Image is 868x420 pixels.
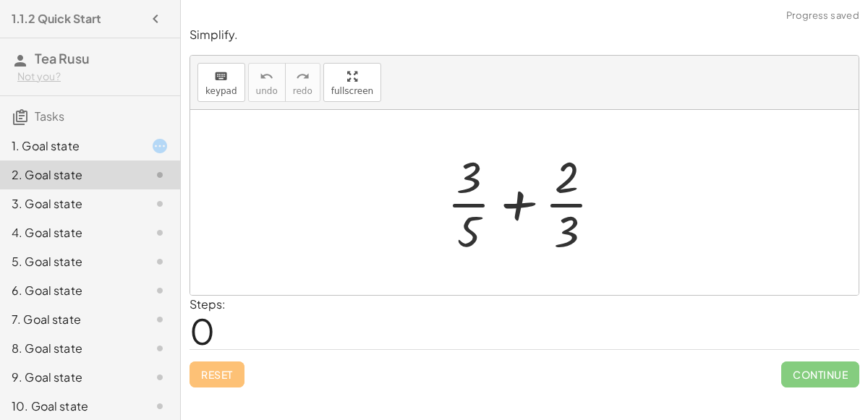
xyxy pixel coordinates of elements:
[12,10,101,27] h4: 1.1.2 Quick Start
[323,63,381,102] button: fullscreen
[285,63,320,102] button: redoredo
[12,224,128,241] div: 4. Goal state
[214,68,228,85] i: keyboard
[12,253,128,270] div: 5. Goal state
[296,68,310,85] i: redo
[12,398,128,415] div: 10. Goal state
[151,282,169,299] i: Task not started.
[151,311,169,328] i: Task not started.
[260,68,273,85] i: undo
[12,369,128,386] div: 9. Goal state
[151,166,169,184] i: Task not started.
[197,63,245,102] button: keyboardkeypad
[151,195,169,213] i: Task not started.
[256,86,278,96] span: undo
[12,340,128,357] div: 8. Goal state
[35,50,90,67] span: Tea Rusu
[12,282,128,299] div: 6. Goal state
[786,9,859,23] span: Progress saved
[151,137,169,155] i: Task started.
[151,253,169,270] i: Task not started.
[12,137,128,155] div: 1. Goal state
[35,108,64,124] span: Tasks
[17,69,169,84] div: Not you?
[293,86,312,96] span: redo
[248,63,286,102] button: undoundo
[190,309,215,353] span: 0
[151,224,169,241] i: Task not started.
[151,340,169,357] i: Task not started.
[190,296,226,312] label: Steps:
[205,86,237,96] span: keypad
[151,369,169,386] i: Task not started.
[12,311,128,328] div: 7. Goal state
[12,166,128,184] div: 2. Goal state
[12,195,128,213] div: 3. Goal state
[331,86,373,96] span: fullscreen
[151,398,169,415] i: Task not started.
[190,27,859,43] p: Simplify.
